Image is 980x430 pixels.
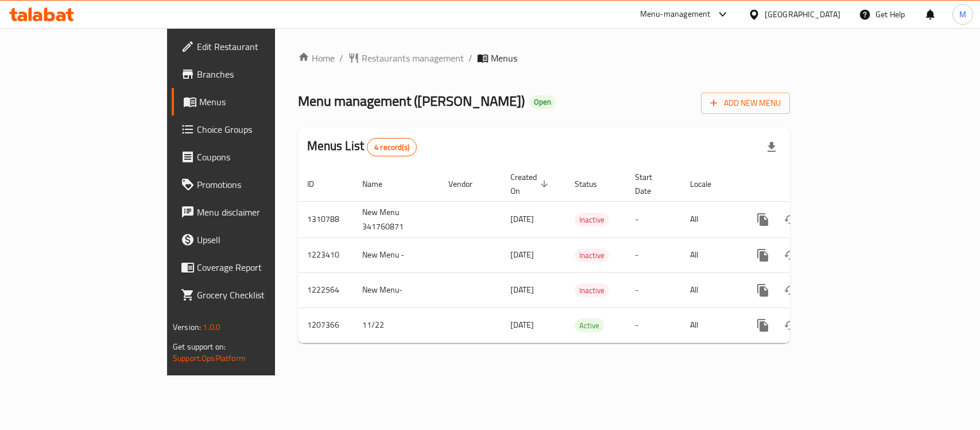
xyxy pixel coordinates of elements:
[172,60,331,88] a: Branches
[203,320,220,335] span: 1.0.0
[777,241,804,269] button: Change Status
[298,167,869,343] table: enhanced table
[777,206,804,233] button: Change Status
[575,249,609,262] span: Inactive
[626,201,681,237] td: -
[510,282,534,297] span: [DATE]
[339,51,343,65] li: /
[681,272,740,308] td: All
[626,272,681,308] td: -
[777,277,804,304] button: Change Status
[197,178,321,191] span: Promotions
[491,51,517,65] span: Menus
[510,212,534,226] span: [DATE]
[362,177,397,191] span: Name
[172,88,331,116] a: Menus
[172,254,331,281] a: Coverage Report
[529,97,556,107] span: Open
[197,40,321,53] span: Edit Restaurant
[197,205,321,219] span: Menu disclaimer
[765,8,840,21] div: [GEOGRAPHIC_DATA]
[749,277,777,304] button: more
[172,116,331,143] a: Choice Groups
[681,308,740,343] td: All
[353,272,439,308] td: New Menu-
[575,248,609,262] div: Inactive
[172,281,331,309] a: Grocery Checklist
[575,213,609,226] span: Inactive
[640,7,711,21] div: Menu-management
[173,320,201,335] span: Version:
[510,317,534,332] span: [DATE]
[199,95,321,109] span: Menus
[575,213,609,226] div: Inactive
[529,95,556,109] div: Open
[197,260,321,274] span: Coverage Report
[362,51,464,65] span: Restaurants management
[635,170,667,198] span: Start Date
[348,51,464,65] a: Restaurants management
[172,33,331,60] a: Edit Restaurant
[298,88,525,114] span: Menu management ( [PERSON_NAME] )
[575,318,604,332] div: Active
[690,177,726,191] span: Locale
[197,233,321,247] span: Upsell
[575,177,612,191] span: Status
[758,133,785,161] div: Export file
[298,51,790,65] nav: breadcrumb
[510,247,534,262] span: [DATE]
[197,67,321,81] span: Branches
[172,198,331,226] a: Menu disclaimer
[353,237,439,272] td: New Menu -
[353,201,439,237] td: New Menu 341760871
[197,150,321,164] span: Coupons
[777,312,804,339] button: Change Status
[959,8,966,21] span: M
[749,312,777,339] button: more
[353,308,439,343] td: 11/22
[172,143,331,171] a: Coupons
[749,241,777,269] button: more
[173,339,226,354] span: Get support on:
[197,122,321,136] span: Choice Groups
[448,177,487,191] span: Vendor
[367,142,416,153] span: 4 record(s)
[710,96,781,110] span: Add New Menu
[172,171,331,198] a: Promotions
[626,237,681,272] td: -
[307,177,329,191] span: ID
[307,137,417,156] h2: Menus List
[197,288,321,302] span: Grocery Checklist
[172,226,331,254] a: Upsell
[367,138,417,156] div: Total records count
[510,170,552,198] span: Created On
[173,351,246,366] a: Support.OpsPlatform
[468,51,472,65] li: /
[681,237,740,272] td: All
[749,206,777,233] button: more
[740,167,869,202] th: Actions
[626,308,681,343] td: -
[701,93,790,114] button: Add New Menu
[575,319,604,332] span: Active
[575,284,609,297] span: Inactive
[681,201,740,237] td: All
